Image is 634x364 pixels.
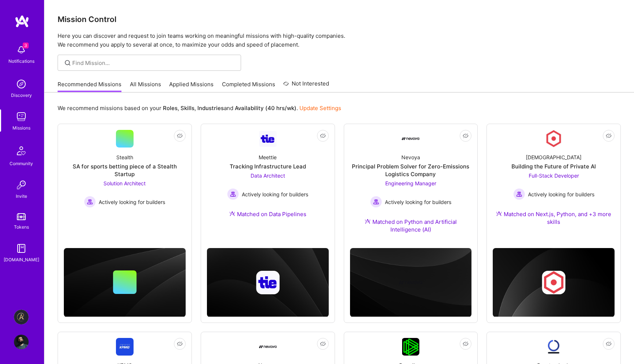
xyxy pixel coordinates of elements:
[64,130,186,220] a: StealthSA for sports betting piece of a Stealth StartupSolution Architect Actively looking for bu...
[12,310,30,324] a: Aldea: Transforming Behavior Change Through AI-Driven Coaching
[99,198,165,206] span: Actively looking for builders
[116,153,133,161] div: Stealth
[14,310,29,324] img: Aldea: Transforming Behavior Change Through AI-Driven Coaching
[493,210,615,226] div: Matched on Next.js, Python, and +3 more skills
[12,124,30,132] div: Missions
[12,142,30,160] img: Community
[320,133,326,139] i: icon EyeClosed
[350,163,472,178] div: Principal Problem Solver for Zero-Emissions Logistics Company
[197,105,224,112] b: Industries
[463,341,469,347] i: icon EyeClosed
[350,218,472,233] div: Matched on Python and Artificial Intelligence (AI)
[17,213,26,220] img: tokens
[177,341,183,347] i: icon EyeClosed
[496,211,502,216] img: Ateam Purple Icon
[256,271,280,294] img: Company logo
[23,43,29,48] span: 3
[8,57,34,65] div: Notifications
[545,338,562,356] img: Company Logo
[399,271,422,294] img: Company logo
[542,271,565,294] img: Company logo
[58,15,621,24] h3: Mission Control
[320,341,326,347] i: icon EyeClosed
[103,180,146,186] span: Solution Architect
[14,241,29,256] img: guide book
[14,335,29,349] img: User Avatar
[207,130,329,227] a: Company LogoMeettieTracking Infrastructure LeadData Architect Actively looking for buildersActive...
[12,335,30,349] a: User Avatar
[229,211,235,216] img: Ateam Purple Icon
[402,137,419,140] img: Company Logo
[230,163,306,170] div: Tracking Infrastructure Lead
[14,223,29,231] div: Tokens
[14,43,29,57] img: bell
[242,190,308,198] span: Actively looking for builders
[299,105,341,112] a: Update Settings
[350,248,472,317] img: cover
[227,188,239,200] img: Actively looking for builders
[58,80,121,92] a: Recommended Missions
[235,105,296,112] b: Availability (40 hrs/wk)
[528,190,594,198] span: Actively looking for builders
[116,338,134,356] img: Company Logo
[63,59,72,67] i: icon SearchGrey
[15,15,29,28] img: logo
[222,80,275,92] a: Completed Missions
[84,196,96,208] img: Actively looking for builders
[130,80,161,92] a: All Missions
[545,130,562,148] img: Company Logo
[163,105,178,112] b: Roles
[177,133,183,139] i: icon EyeClosed
[385,180,436,186] span: Engineering Manager
[58,32,621,49] p: Here you can discover and request to join teams working on meaningful missions with high-quality ...
[72,59,236,67] input: Find Mission...
[14,109,29,124] img: teamwork
[606,341,612,347] i: icon EyeClosed
[283,79,329,92] a: Not Interested
[4,256,39,263] div: [DOMAIN_NAME]
[606,133,612,139] i: icon EyeClosed
[513,188,525,200] img: Actively looking for builders
[58,104,341,112] p: We recommend missions based on your , , and .
[259,153,277,161] div: Meettie
[229,210,306,218] div: Matched on Data Pipelines
[350,130,472,242] a: Company LogoNevoyaPrincipal Problem Solver for Zero-Emissions Logistics CompanyEngineering Manage...
[14,77,29,91] img: discovery
[385,198,451,206] span: Actively looking for builders
[526,153,582,161] div: [DEMOGRAPHIC_DATA]
[64,248,186,317] img: cover
[370,196,382,208] img: Actively looking for builders
[181,105,194,112] b: Skills
[259,131,277,147] img: Company Logo
[493,248,615,317] img: cover
[169,80,214,92] a: Applied Missions
[207,248,329,317] img: cover
[365,218,371,224] img: Ateam Purple Icon
[251,172,285,179] span: Data Architect
[401,153,420,161] div: Nevoya
[16,192,27,200] div: Invite
[402,338,419,356] img: Company Logo
[64,163,186,178] div: SA for sports betting piece of a Stealth Startup
[463,133,469,139] i: icon EyeClosed
[14,178,29,192] img: Invite
[529,172,579,179] span: Full-Stack Developer
[493,130,615,234] a: Company Logo[DEMOGRAPHIC_DATA]Building the Future of Private AIFull-Stack Developer Actively look...
[10,160,33,167] div: Community
[511,163,596,170] div: Building the Future of Private AI
[259,338,277,356] img: Company Logo
[11,91,32,99] div: Discovery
